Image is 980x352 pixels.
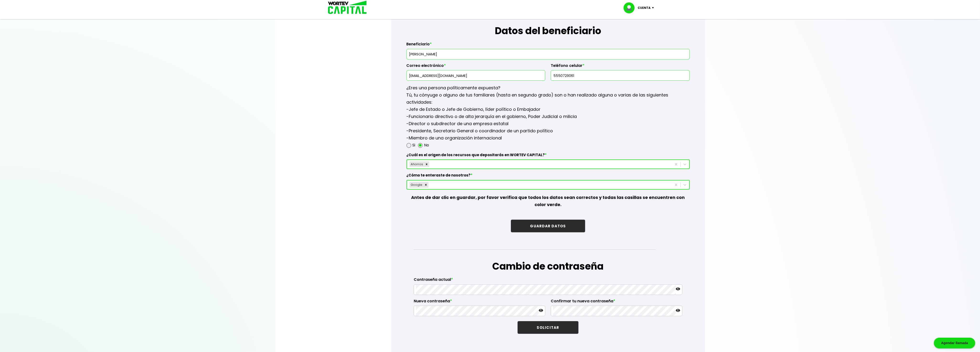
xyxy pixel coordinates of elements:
label: Contraseña actual [414,277,682,284]
label: ¿Cómo te enteraste de nosotros? [407,173,690,180]
div: Remove Ahorros [424,161,429,167]
div: Agendar llamada [934,338,975,348]
h1: Datos del beneficiario [407,9,690,38]
img: profile-image [624,2,638,13]
p: -Jefe de Estado o Jefe de Gobierno, líder político o Embajador -Funcionario directivo o de alta j... [407,106,690,142]
img: icon-down [651,7,657,9]
p: Tú, tu cónyuge o alguno de tus familiares (hasta en segundo grado) son o han realizado alguna o v... [407,91,690,106]
div: Ahorros [409,161,424,167]
input: 10 dígitos [553,70,687,80]
label: ¿Cuál es el origen de los recursos que depositarás en WORTEV CAPITAL? [407,153,690,160]
label: No [424,142,429,149]
button: SOLICITAR [518,321,578,334]
p: ¿Eres una persona políticamente expuesta? [407,84,690,91]
label: Correo electrónico [407,63,545,70]
button: GUARDAR DATOS [511,220,585,232]
b: Antes de dar clic en guardar, por favor verifica que todos los datos sean correctos y todas las c... [411,194,685,208]
label: Beneficiario [407,42,690,49]
label: Si [413,142,415,149]
h1: Cambio de contraseña [414,259,682,273]
label: Confirmar tu nueva contraseña [551,299,682,306]
label: Nueva contraseña [414,299,545,306]
div: Remove Google [423,182,429,188]
label: Teléfono celular [551,63,689,70]
p: Cuenta [638,4,651,11]
div: Google [409,182,423,188]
